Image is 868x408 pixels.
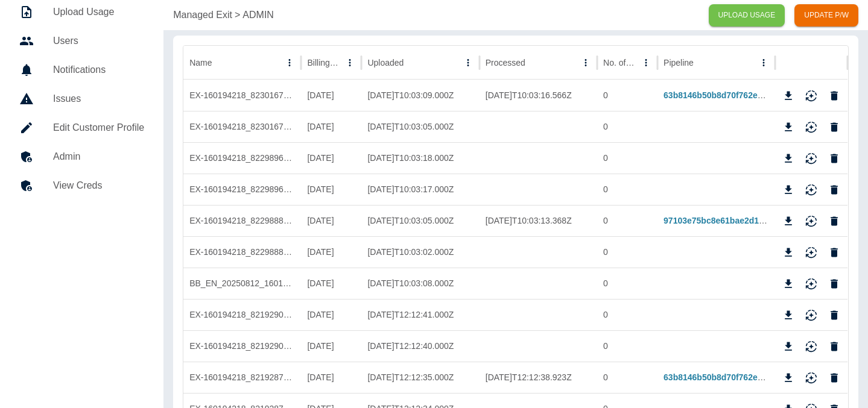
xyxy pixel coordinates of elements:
[301,205,361,236] div: 01/08/2025
[53,121,144,135] h5: Edit Customer Profile
[183,268,301,299] div: BB_EN_20250812_160194218_1_93.PDF;
[577,54,594,71] button: Processed column menu
[779,337,797,356] button: Download
[10,142,154,171] a: Admin
[779,87,797,105] button: Download
[597,205,657,236] div: 0
[802,87,820,105] button: Reimport
[825,275,843,293] button: Delete
[597,330,657,362] div: 0
[301,268,361,299] div: 01/08/2025
[281,54,298,71] button: Name column menu
[301,142,361,174] div: 01/08/2025
[597,299,657,330] div: 0
[664,372,850,382] a: 63b8146b50b8d70f762e970cc51a22d603a5f027
[301,362,361,393] div: 01/07/2025
[301,80,361,111] div: 01/08/2025
[242,8,274,22] a: ADMIN
[825,306,843,324] button: Delete
[825,337,843,356] button: Delete
[189,58,212,67] div: Name
[825,87,843,105] button: Delete
[597,80,657,111] div: 0
[779,212,797,230] button: Download
[53,34,144,48] h5: Users
[779,306,797,324] button: Download
[597,174,657,205] div: 0
[361,299,479,330] div: 2025-08-13T12:12:41.000Z
[10,27,154,55] a: Users
[53,149,144,164] h5: Admin
[802,181,820,199] button: Reimport
[301,111,361,142] div: 01/08/2025
[825,149,843,168] button: Delete
[802,212,820,230] button: Reimport
[597,362,657,393] div: 0
[361,80,479,111] div: 2025-08-19T10:03:09.000Z
[361,330,479,362] div: 2025-08-13T12:12:40.000Z
[361,236,479,268] div: 2025-08-15T10:03:02.000Z
[755,54,772,71] button: Pipeline column menu
[460,54,477,71] button: Uploaded column menu
[779,369,797,387] button: Download
[183,80,301,111] div: EX-160194218_8230167_20250815110319.csv
[183,362,301,393] div: EX-160194218_8219287_20250721110327.csv
[597,142,657,174] div: 0
[183,330,301,362] div: EX-160194218_8219290_20250721110344.ZIP;
[301,236,361,268] div: 01/08/2025
[664,90,850,100] a: 63b8146b50b8d70f762e970cc51a22d603a5f027
[53,5,144,19] h5: Upload Usage
[802,275,820,293] button: Reimport
[480,80,597,111] div: 2025-08-19T10:03:16.566Z
[779,118,797,136] button: Download
[183,174,301,205] div: EX-160194218_8229896_20250814113312.ZIP;
[53,178,144,193] h5: View Creds
[802,118,820,136] button: Reimport
[802,149,820,168] button: Reimport
[361,111,479,142] div: 2025-08-19T10:03:05.000Z
[597,268,657,299] div: 0
[235,8,240,22] p: >
[486,58,525,67] div: Processed
[779,275,797,293] button: Download
[361,142,479,174] div: 2025-08-15T10:03:18.000Z
[603,58,636,67] div: No. of rows
[183,142,301,174] div: EX-160194218_8229896_20250814113312.csv
[709,4,785,27] a: UPLOAD USAGE
[10,84,154,113] a: Issues
[53,63,144,77] h5: Notifications
[361,205,479,236] div: 2025-08-15T10:03:05.000Z
[361,174,479,205] div: 2025-08-15T10:03:17.000Z
[367,58,404,67] div: Uploaded
[825,181,843,199] button: Delete
[173,8,232,22] a: Managed Exit
[183,299,301,330] div: EX-160194218_8219290_20250721110344.csv
[802,337,820,356] button: Reimport
[664,216,851,225] a: 97103e75bc8e61bae2d1902478def2314edfd6cb
[779,149,797,168] button: Download
[480,205,597,236] div: 2025-08-15T10:03:13.368Z
[10,171,154,200] a: View Creds
[53,92,144,106] h5: Issues
[664,58,694,67] div: Pipeline
[183,111,301,142] div: EX-160194218_8230167_20250815110319.ZIP;
[597,111,657,142] div: 0
[802,243,820,262] button: Reimport
[301,330,361,362] div: 01/07/2025
[825,369,843,387] button: Delete
[307,58,340,67] div: Billing Date
[638,54,654,71] button: No. of rows column menu
[361,268,479,299] div: 2025-08-14T10:03:08.000Z
[825,118,843,136] button: Delete
[597,236,657,268] div: 0
[301,299,361,330] div: 01/07/2025
[10,55,154,84] a: Notifications
[825,243,843,262] button: Delete
[779,181,797,199] button: Download
[779,243,797,262] button: Download
[825,212,843,230] button: Delete
[361,362,479,393] div: 2025-08-13T12:12:35.000Z
[183,236,301,268] div: EX-160194218_8229888_20250814113242.ZIP;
